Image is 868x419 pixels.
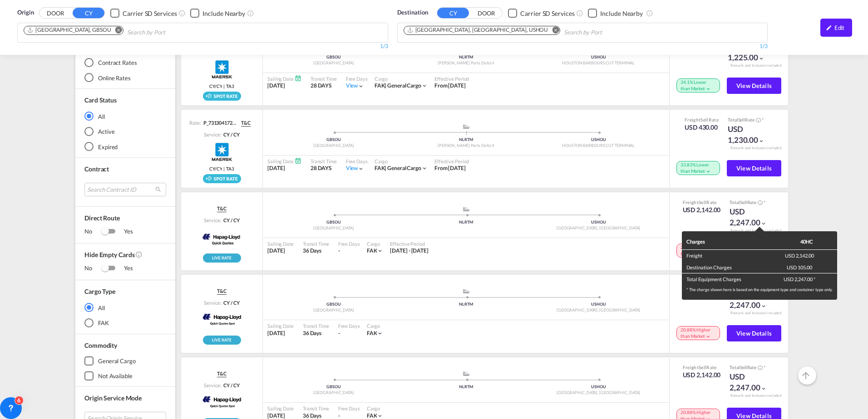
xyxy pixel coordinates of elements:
div: USD 2,142.00 [781,252,818,259]
div: USD 2,247.00 * [781,276,818,283]
div: Destination Charges [686,264,732,271]
div: * The charge shown here is based on the equipment type and container type only. [682,285,837,295]
div: Freight [686,252,732,259]
th: Charges [682,236,777,250]
td: Total Equipment Charges [682,273,777,285]
div: USD 105.00 [781,264,818,271]
th: 40HC [777,236,837,250]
